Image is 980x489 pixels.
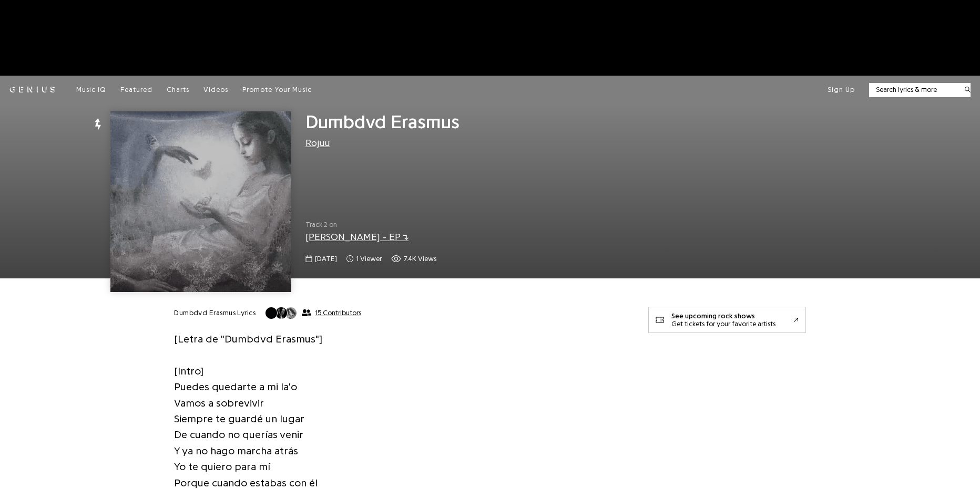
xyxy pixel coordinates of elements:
span: Charts [167,86,189,93]
span: 1 viewer [346,254,382,264]
a: Featured [120,85,152,95]
a: Charts [167,85,189,95]
a: Videos [203,85,228,95]
img: Cover art for Dumbdvd Erasmus by Rojuu [110,111,291,292]
span: Dumbdvd Erasmus [305,112,460,131]
button: 15 Contributors [265,307,361,319]
span: 7.4K views [404,254,436,264]
a: Music IQ [76,85,106,95]
button: Sign Up [828,85,855,95]
span: Promote Your Music [242,86,312,93]
div: Get tickets for your favorite artists [671,320,775,328]
span: Featured [120,86,152,93]
h2: Dumbdvd Erasmus Lyrics [174,308,256,318]
input: Search lyrics & more [869,85,958,95]
a: Rojuu [305,138,330,148]
span: 1 viewer [356,254,382,264]
span: Videos [203,86,228,93]
a: Promote Your Music [242,85,312,95]
a: See upcoming rock showsGet tickets for your favorite artists [648,307,806,333]
span: 7,440 views [391,254,436,264]
span: Music IQ [76,86,106,93]
span: 15 Contributors [315,309,361,317]
div: See upcoming rock shows [671,312,775,320]
span: Track 2 on [305,220,634,230]
span: [DATE] [315,254,337,264]
a: [PERSON_NAME] - EP [305,232,409,242]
